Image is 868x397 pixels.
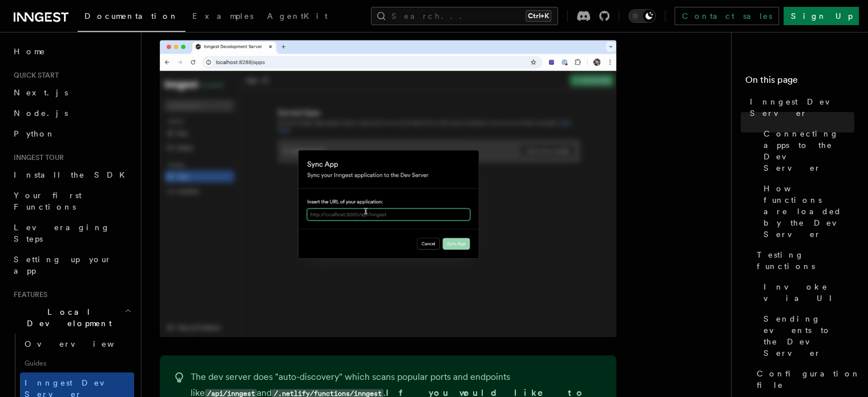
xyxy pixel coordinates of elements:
button: Local Development [9,302,134,334]
span: Home [14,46,46,57]
span: Overview [25,339,142,348]
span: Quick start [9,71,59,80]
kbd: Ctrl+K [526,10,551,22]
button: Toggle dark mode [628,9,656,23]
img: Dev Server demo manually syncing an app [160,40,616,337]
span: Configuration file [757,368,861,391]
a: Sign Up [784,7,859,25]
a: Connecting apps to the Dev Server [759,123,854,178]
span: Install the SDK [14,170,132,179]
h4: On this page [745,73,854,91]
a: Setting up your app [9,249,134,281]
span: Your first Functions [14,191,82,211]
a: Invoke via UI [759,276,854,308]
span: Inngest Dev Server [750,96,854,119]
a: Install the SDK [9,165,134,185]
a: Sending events to the Dev Server [759,308,854,363]
button: Search...Ctrl+K [371,7,558,25]
span: Invoke via UI [764,281,854,304]
a: Your first Functions [9,185,134,217]
a: Python [9,123,134,144]
span: Inngest tour [9,153,64,162]
span: Features [9,290,47,299]
a: Leveraging Steps [9,217,134,249]
a: Configuration file [752,363,854,395]
span: Setting up your app [14,255,112,275]
span: Node.js [14,109,68,118]
a: Node.js [9,103,134,123]
span: Connecting apps to the Dev Server [764,128,854,174]
a: Examples [185,3,260,31]
a: How functions are loaded by the Dev Server [759,178,854,244]
span: AgentKit [267,11,328,21]
span: Guides [20,354,134,372]
span: Leveraging Steps [14,223,110,243]
span: How functions are loaded by the Dev Server [764,183,854,240]
span: Examples [192,11,253,21]
span: Next.js [14,88,68,97]
span: Local Development [9,306,124,329]
a: Home [9,41,134,62]
a: Overview [20,334,134,354]
span: Sending events to the Dev Server [764,313,854,359]
a: Testing functions [752,244,854,276]
span: Testing functions [757,249,854,272]
a: Contact sales [675,7,779,25]
span: Documentation [84,11,179,21]
a: Next.js [9,82,134,103]
a: AgentKit [260,3,334,31]
span: Python [14,129,55,138]
a: Documentation [78,3,185,32]
a: Inngest Dev Server [745,91,854,123]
